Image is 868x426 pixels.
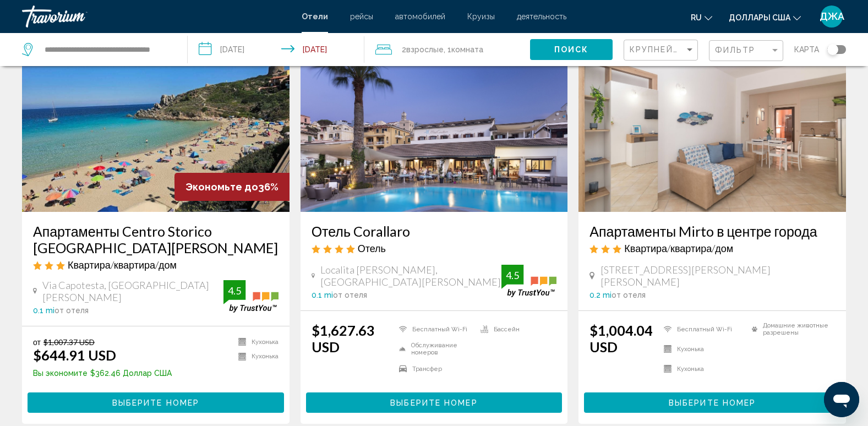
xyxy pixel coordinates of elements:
[494,326,520,333] font: Бассейн
[358,242,386,254] span: Отель
[517,12,566,21] a: деятельность
[28,395,284,407] a: Выберите номер
[68,259,177,271] span: Квартира/квартира/дом
[33,369,88,378] span: Вы экономите
[819,45,846,54] button: Переключить карту
[252,338,279,346] font: Кухонька
[578,36,846,212] img: Изображение отеля
[112,398,199,407] span: Выберите номер
[33,259,279,271] div: Апартаменты 3 звезды
[530,39,613,59] button: Поиск
[33,347,116,363] ins: $644.91 USD
[589,322,653,355] ins: $1,004.04 USD
[312,242,557,254] div: Отель 4 звезды
[43,337,95,347] del: $1,007.37 USD
[28,392,284,413] button: Выберите номер
[624,242,733,254] span: Квартира/квартира/дом
[54,306,89,315] span: от отеля
[677,365,704,373] font: Кухонька
[364,33,530,66] button: Путешественники: 2 взрослых, 0 детей
[22,36,290,212] img: Изображение отеля
[554,46,589,54] span: Поиск
[350,12,373,21] a: рейсы
[312,291,333,299] span: 0.1 mi
[306,392,563,413] button: Выберите номер
[709,40,783,62] button: Фильтр
[33,306,54,315] span: 0.1 mi
[589,291,612,299] span: 0.2 mi
[501,269,523,282] div: 4.5
[312,322,375,355] ins: $1,627.63 USD
[252,353,279,360] font: Кухонька
[820,11,844,22] span: ДЖА
[395,12,445,21] a: автомобилей
[412,365,442,373] font: Трансфер
[302,12,328,21] a: Отели
[444,45,451,54] font: , 1
[763,322,835,336] font: Домашние животные разрешены
[691,9,712,25] button: Изменение языка
[817,5,846,28] button: Пользовательское меню
[630,46,695,55] mat-select: Сортировать по
[715,46,756,54] span: Фильтр
[185,181,258,193] span: Экономьте до
[320,264,502,288] span: Localita [PERSON_NAME], [GEOGRAPHIC_DATA][PERSON_NAME]
[333,291,367,299] span: от отеля
[584,392,840,413] button: Выберите номер
[501,265,556,297] img: trustyou-badge.svg
[729,9,801,25] button: Изменить валюту
[42,279,223,303] span: Via Capotesta, [GEOGRAPHIC_DATA][PERSON_NAME]
[669,398,756,407] span: Выберите номер
[33,223,279,256] a: Апартаменты Centro Storico [GEOGRAPHIC_DATA][PERSON_NAME]
[223,280,279,313] img: trustyou-badge.svg
[223,284,245,297] div: 4.5
[174,173,290,201] div: 36%
[411,342,475,356] font: Обслуживание номеров
[600,264,835,288] span: [STREET_ADDRESS][PERSON_NAME][PERSON_NAME]
[406,45,444,54] span: Взрослые
[312,223,557,239] a: Отель Corallaro
[402,45,406,54] font: 2
[630,45,761,54] span: Крупнейшие сбережения
[677,326,732,333] font: Бесплатный Wi-Fi
[390,398,477,407] span: Выберите номер
[589,223,835,239] a: Апартаменты Mirto в центре города
[188,33,364,66] button: Дата заезда: Sep 17, 2025 Дата выезда: Sep 24, 2025
[824,382,859,417] iframe: Кнопка запуска окна обмена сообщениями
[589,242,835,254] div: Апартаменты 3 звезды
[794,42,819,57] span: карта
[584,395,840,407] a: Выберите номер
[90,369,172,378] font: $362.46 Доллар США
[33,337,41,347] span: от
[306,395,563,407] a: Выберите номер
[451,45,483,54] span: Комната
[22,6,291,28] a: Травориум
[412,326,467,333] font: Бесплатный Wi-Fi
[612,291,646,299] span: от отеля
[467,12,495,21] a: Круизы
[301,36,568,212] img: Изображение отеля
[677,346,704,353] font: Кухонька
[729,13,790,22] span: Доллары США
[691,13,702,22] span: ru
